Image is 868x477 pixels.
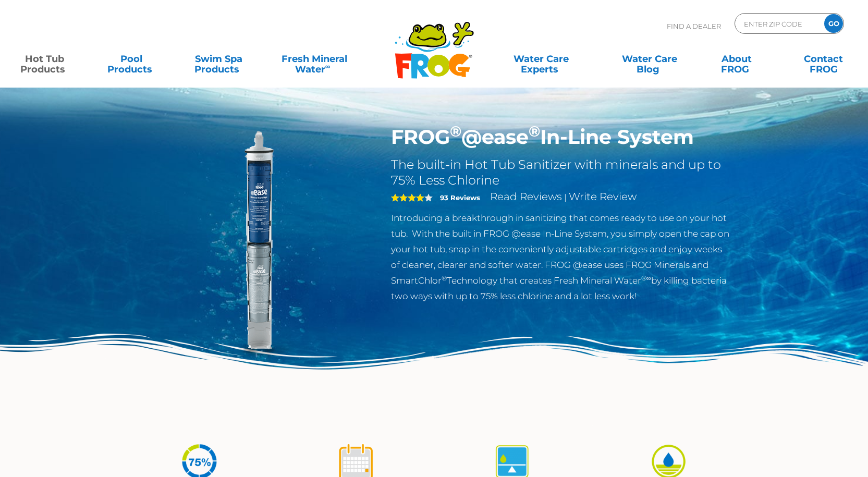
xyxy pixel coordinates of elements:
strong: 93 Reviews [440,193,480,202]
sup: ∞ [325,62,331,70]
a: Fresh MineralWater∞ [272,48,357,69]
sup: ®∞ [641,274,651,282]
a: Water CareExperts [486,48,596,69]
input: GO [824,14,843,33]
h2: The built-in Hot Tub Sanitizer with minerals and up to 75% Less Chlorine [391,157,731,188]
a: Swim SpaProducts [185,48,252,69]
img: inline-system.png [137,125,376,364]
a: Hot TubProducts [10,48,78,69]
sup: ® [529,122,540,140]
h1: FROG @ease In-Line System [391,125,731,149]
a: AboutFROG [703,48,771,69]
sup: ® [450,122,461,140]
a: Write Review [569,190,637,203]
span: 4 [391,193,424,202]
p: Introducing a breakthrough in sanitizing that comes ready to use on your hot tub. With the built ... [391,210,731,304]
a: Read Reviews [490,190,562,203]
a: Water CareBlog [616,48,683,69]
sup: ® [442,274,447,282]
input: Zip Code Form [743,16,813,31]
span: | [564,192,567,202]
p: Find A Dealer [667,13,721,39]
a: ContactFROG [790,48,858,69]
a: PoolProducts [97,48,165,69]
